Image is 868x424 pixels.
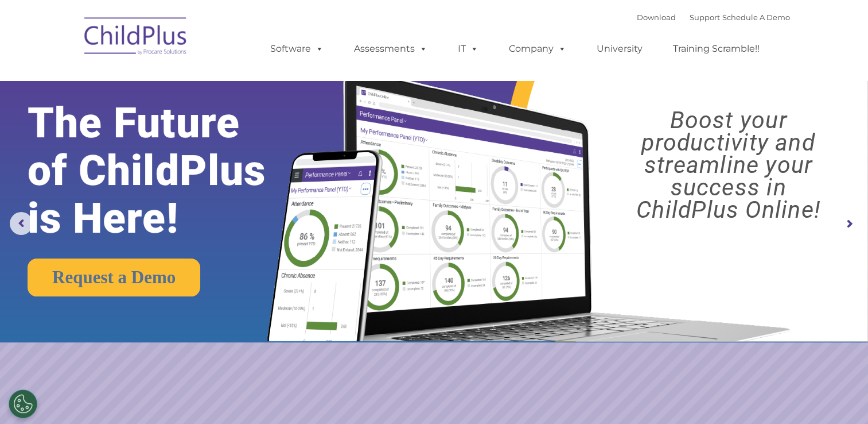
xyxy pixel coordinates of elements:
[497,37,578,60] a: Company
[690,13,720,22] a: Support
[661,37,771,60] a: Training Scramble!!
[28,99,305,242] rs-layer: The Future of ChildPlus is Here!
[28,259,200,296] a: Request a Demo
[637,13,790,22] font: |
[446,37,490,60] a: IT
[585,37,654,60] a: University
[159,123,208,132] span: Phone number
[600,109,857,221] rs-layer: Boost your productivity and streamline your success in ChildPlus Online!
[9,390,37,418] button: Cookies Settings
[342,37,439,60] a: Assessments
[259,37,335,60] a: Software
[637,13,676,22] a: Download
[722,13,790,22] a: Schedule A Demo
[159,76,194,84] span: Last name
[79,9,193,67] img: ChildPlus by Procare Solutions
